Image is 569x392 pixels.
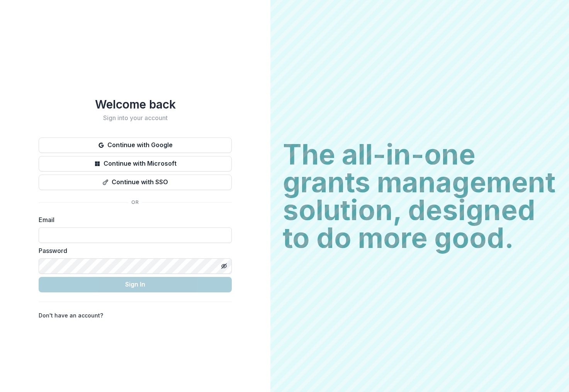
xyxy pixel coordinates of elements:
[39,114,232,122] h2: Sign into your account
[39,277,232,292] button: Sign In
[39,246,227,255] label: Password
[39,311,103,319] p: Don't have an account?
[39,175,232,190] button: Continue with SSO
[39,137,232,153] button: Continue with Google
[39,215,227,224] label: Email
[218,260,230,272] button: Toggle password visibility
[39,97,232,111] h1: Welcome back
[39,156,232,171] button: Continue with Microsoft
